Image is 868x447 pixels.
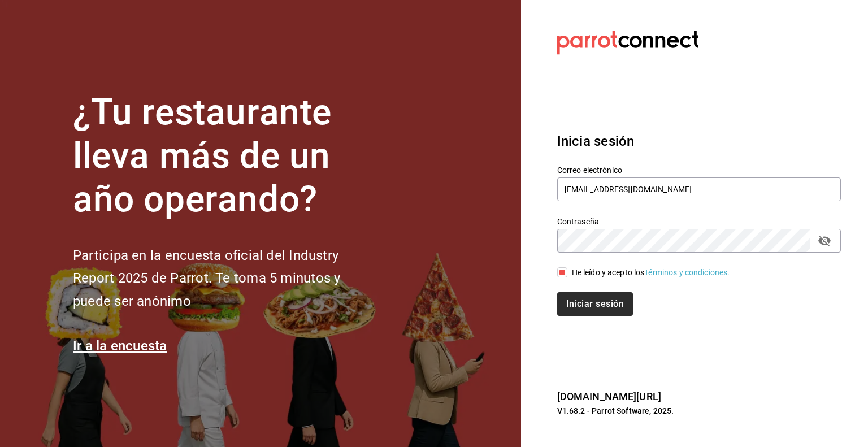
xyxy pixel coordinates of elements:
[73,244,378,313] h2: Participa en la encuesta oficial del Industry Report 2025 de Parrot. Te toma 5 minutos y puede se...
[572,267,730,279] div: He leído y acepto los
[557,292,633,316] button: Iniciar sesión
[557,177,841,201] input: Ingresa tu correo electrónico
[73,338,167,354] a: Ir a la encuesta
[73,91,378,221] h1: ¿Tu restaurante lleva más de un año operando?
[815,231,834,250] button: passwordField
[644,268,730,277] a: Términos y condiciones.
[557,390,661,402] a: [DOMAIN_NAME][URL]
[557,218,841,225] label: Contraseña
[557,405,841,416] p: V1.68.2 - Parrot Software, 2025.
[557,166,841,174] label: Correo electrónico
[557,131,841,151] h3: Inicia sesión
